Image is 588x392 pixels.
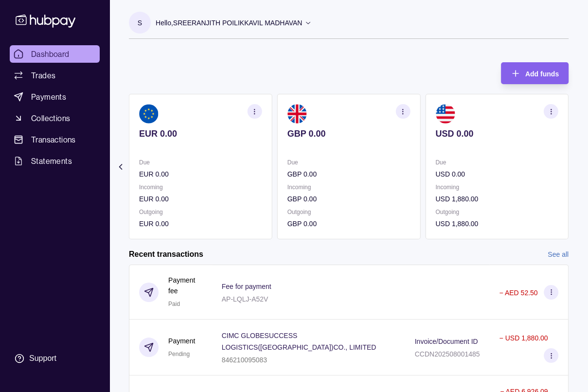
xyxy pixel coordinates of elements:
span: Add funds [525,70,559,78]
a: Statements [10,152,100,170]
a: Collections [10,109,100,127]
a: Dashboard [10,45,100,63]
div: Support [29,353,56,364]
span: Dashboard [31,48,70,60]
p: Outgoing [139,207,262,217]
p: Due [435,157,558,168]
p: − USD 1,880.00 [499,334,548,342]
p: Hello, SREERANJITH POILIKKAVIL MADHAVAN [156,18,302,28]
p: Payment fee [168,275,202,296]
p: CCDN202508001485 [415,350,480,358]
p: Payment [168,336,195,346]
p: GBP 0.00 [287,194,410,204]
p: Fee for payment [222,283,271,290]
p: AP-LQLJ-A52V [222,295,268,303]
p: Incoming [139,182,262,193]
span: Payments [31,91,66,103]
img: eu [139,104,159,124]
p: Due [139,157,262,168]
p: USD 1,880.00 [435,218,558,229]
a: Transactions [10,131,100,148]
button: Add funds [501,62,569,84]
p: CIMC GLOBESUCCESS LOGISTICS([GEOGRAPHIC_DATA])CO., LIMITED [222,332,376,351]
p: Invoice/Document ID [415,338,478,345]
p: USD 0.00 [435,169,558,179]
p: 846210095083 [222,356,267,364]
h2: Recent transactions [129,249,203,260]
p: GBP 0.00 [287,169,410,179]
span: Collections [31,112,70,124]
img: gb [287,104,307,124]
p: EUR 0.00 [139,128,262,139]
p: Outgoing [435,207,558,217]
p: GBP 0.00 [287,128,410,139]
a: See all [548,249,569,260]
p: EUR 0.00 [139,169,262,179]
span: Transactions [31,134,76,145]
p: S [138,18,142,28]
img: us [435,104,455,124]
a: Payments [10,88,100,106]
p: EUR 0.00 [139,194,262,204]
p: GBP 0.00 [287,218,410,229]
span: Paid [168,301,180,307]
p: − AED 52.50 [499,289,537,297]
p: USD 0.00 [435,128,558,139]
span: Statements [31,155,72,167]
a: Support [10,348,100,369]
p: Incoming [435,182,558,193]
p: Outgoing [287,207,410,217]
p: Due [287,157,410,168]
span: Pending [168,351,190,357]
p: EUR 0.00 [139,218,262,229]
p: Incoming [287,182,410,193]
span: Trades [31,70,55,81]
p: USD 1,880.00 [435,194,558,204]
a: Trades [10,67,100,84]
